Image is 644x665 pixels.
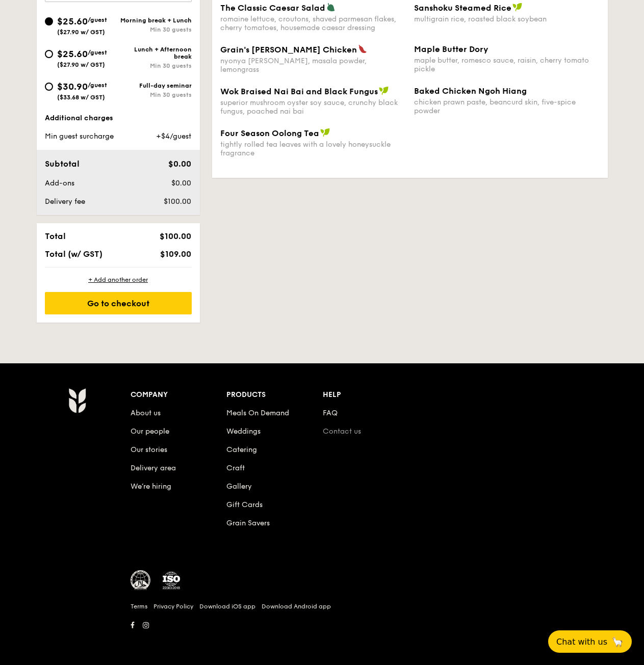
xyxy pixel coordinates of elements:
div: Min 30 guests [118,91,192,98]
img: MUIS Halal Certified [131,570,151,591]
div: maple butter, romesco sauce, raisin, cherry tomato pickle [414,56,600,73]
span: Maple Butter Dory [414,44,488,54]
span: Grain's [PERSON_NAME] Chicken [220,45,357,55]
span: ($27.90 w/ GST) [57,29,105,36]
span: $0.00 [168,159,191,169]
input: $25.60/guest($27.90 w/ GST)Morning break + LunchMin 30 guests [45,17,53,25]
button: Chat with us🦙 [548,630,632,653]
a: We’re hiring [131,482,171,491]
div: Help [323,388,419,402]
a: Catering [226,445,257,454]
span: /guest [88,82,107,89]
span: The Classic Caesar Salad [220,3,325,13]
span: Wok Braised Nai Bai and Black Fungus [220,87,378,96]
span: $100.00 [160,231,191,241]
a: Our people [131,427,169,436]
a: Gallery [226,482,252,491]
img: icon-vegan.f8ff3823.svg [512,3,523,12]
a: Contact us [323,427,361,436]
img: icon-vegan.f8ff3823.svg [320,128,330,137]
div: Full-day seminar [118,82,192,89]
a: Weddings [226,427,261,436]
div: Lunch + Afternoon break [118,46,192,60]
div: Min 30 guests [118,62,192,69]
a: Gift Cards [226,500,263,509]
a: Download iOS app [199,602,255,610]
a: FAQ [323,409,338,417]
div: Products [226,388,323,402]
span: Delivery fee [45,197,85,206]
input: $25.60/guest($27.90 w/ GST)Lunch + Afternoon breakMin 30 guests [45,50,53,58]
span: Total [45,231,66,241]
div: tightly rolled tea leaves with a lovely honeysuckle fragrance [220,140,406,157]
div: multigrain rice, roasted black soybean [414,15,600,23]
a: Delivery area [131,464,176,472]
div: nyonya [PERSON_NAME], masala powder, lemongrass [220,57,406,74]
div: Company [131,388,227,402]
span: ($27.90 w/ GST) [57,61,105,68]
div: Morning break + Lunch [118,17,192,24]
div: + Add another order [45,276,192,284]
span: ($33.68 w/ GST) [57,94,105,101]
span: Total (w/ GST) [45,249,102,259]
span: /guest [88,16,107,23]
span: /guest [88,49,107,56]
a: Download Android app [262,602,331,610]
div: Additional charges [45,113,192,123]
input: $30.90/guest($33.68 w/ GST)Full-day seminarMin 30 guests [45,83,53,91]
span: $109.00 [160,249,191,259]
a: Privacy Policy [153,602,193,610]
h6: Revision [29,632,616,641]
span: Add-ons [45,179,74,188]
span: Four Season Oolong Tea [220,128,319,138]
div: chicken prawn paste, beancurd skin, five-spice powder [414,98,600,115]
span: $30.90 [57,81,88,92]
img: ISO Certified [161,570,182,591]
span: Subtotal [45,159,80,169]
a: Terms [131,602,147,610]
span: $100.00 [164,197,191,206]
span: $0.00 [171,179,191,188]
span: $25.60 [57,16,88,27]
img: AYc88T3wAAAABJRU5ErkJggg== [68,388,86,413]
span: Sanshoku Steamed Rice [414,3,511,13]
a: Grain Savers [226,519,270,527]
a: Craft [226,464,245,472]
a: Our stories [131,445,167,454]
span: +$4/guest [156,132,191,141]
a: About us [131,409,161,417]
span: Chat with us [556,637,607,647]
span: Min guest surcharge [45,132,114,141]
div: romaine lettuce, croutons, shaved parmesan flakes, cherry tomatoes, housemade caesar dressing [220,15,406,32]
img: icon-spicy.37a8142b.svg [358,44,367,54]
span: $25.60 [57,48,88,60]
div: superior mushroom oyster soy sauce, crunchy black fungus, poached nai bai [220,98,406,116]
span: Baked Chicken Ngoh Hiang [414,86,527,96]
span: 🦙 [611,636,624,648]
div: Min 30 guests [118,26,192,33]
a: Meals On Demand [226,409,289,417]
img: icon-vegan.f8ff3823.svg [379,86,389,95]
img: icon-vegetarian.fe4039eb.svg [326,3,336,12]
div: Go to checkout [45,292,192,314]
